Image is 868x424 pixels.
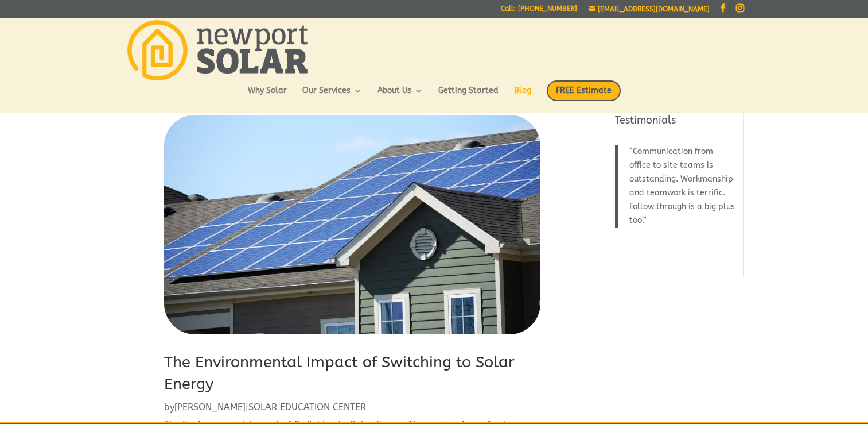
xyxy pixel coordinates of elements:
[127,20,308,80] img: Newport Solar | Solar Energy Optimized.
[248,87,287,106] a: Why Solar
[438,87,499,106] a: Getting Started
[501,5,577,17] a: Call: [PHONE_NUMBER]
[164,400,540,414] p: by |
[248,402,366,413] a: SOLAR EDUCATION CENTER
[377,87,423,106] a: About Us
[589,5,710,13] a: [EMAIL_ADDRESS][DOMAIN_NAME]
[164,353,515,393] a: The Environmental Impact of Switching to Solar Energy
[302,87,362,106] a: Our Services
[547,80,621,101] span: FREE Estimate
[615,145,736,228] blockquote: Communication from office to site teams is outstanding. Workmanship and teamwork is terrific. Fol...
[514,87,531,106] a: Blog
[615,113,736,133] h4: Testimonials
[164,115,540,334] img: The Environmental Impact of Switching to Solar Energy
[547,80,621,113] a: FREE Estimate
[174,402,246,413] a: [PERSON_NAME]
